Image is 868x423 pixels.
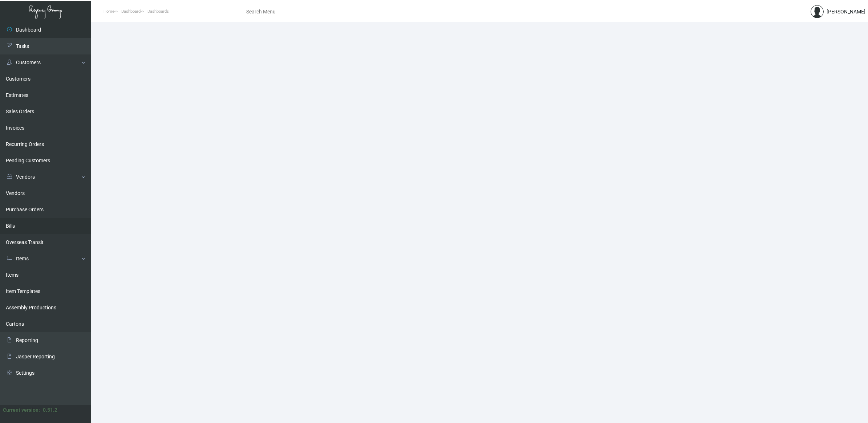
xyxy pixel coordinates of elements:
div: 0.51.2 [43,406,57,414]
div: [PERSON_NAME] [827,8,865,16]
div: Current version: [3,406,40,414]
span: Dashboards [147,9,169,14]
span: Home [104,9,114,14]
img: admin@bootstrapmaster.com [811,5,824,18]
span: Dashboard [121,9,141,14]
